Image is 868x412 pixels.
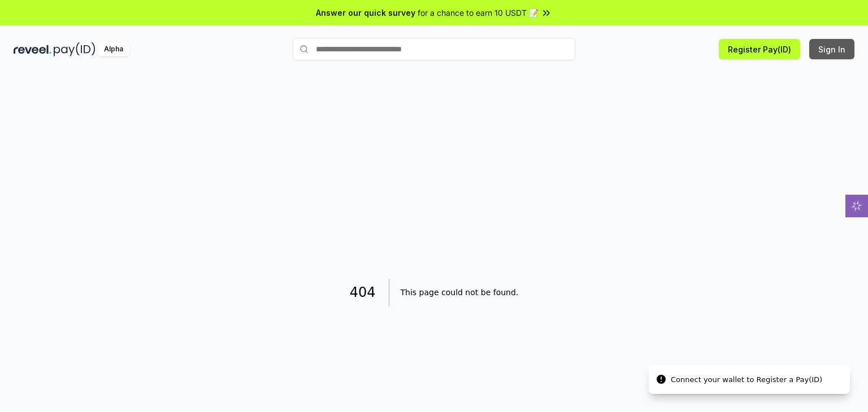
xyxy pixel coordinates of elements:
button: Register Pay(ID) [719,39,800,59]
div: Alpha [98,42,129,56]
img: reveel_dark [14,42,51,56]
h1: 404 [350,279,389,306]
span: Answer our quick survey [316,7,415,19]
button: Sign In [809,39,854,59]
h2: This page could not be found. [401,279,519,306]
div: Connect your wallet to Register a Pay(ID) [671,374,822,385]
img: pay_id [54,42,96,56]
span: for a chance to earn 10 USDT 📝 [418,7,539,19]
